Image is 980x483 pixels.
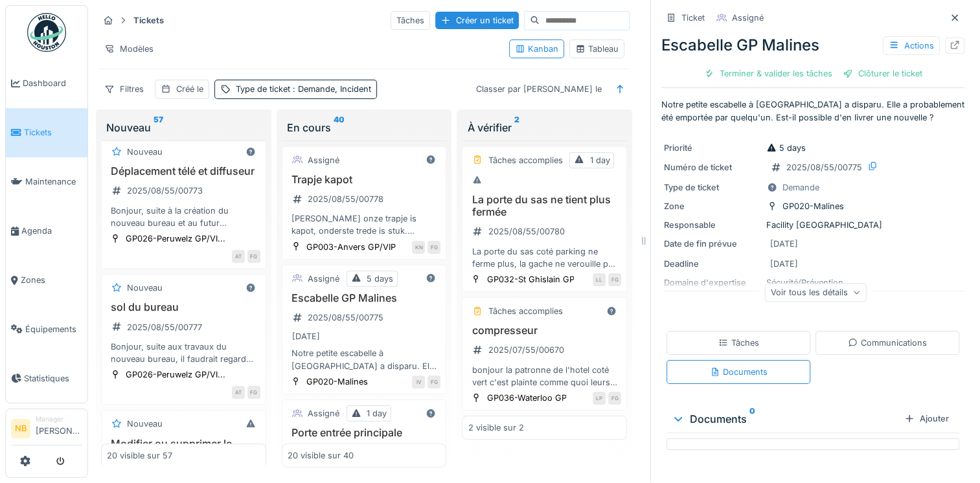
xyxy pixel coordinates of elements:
[749,411,755,427] sup: 0
[107,301,260,313] h3: sol du bureau
[514,120,519,135] sup: 2
[107,205,260,229] div: Bonjour, suite à la création du nouveau bureau et au futur déplacement de la cabine fumoir, il fa...
[770,238,798,250] div: [DATE]
[247,250,260,263] div: FG
[126,232,225,245] div: GP026-Peruwelz GP/VI...
[672,411,899,427] div: Documents
[127,146,163,158] div: Nouveau
[589,154,610,166] div: 1 day
[24,372,82,385] span: Statistiques
[24,126,82,139] span: Tickets
[288,427,441,439] h3: Porte entrée principale
[334,120,345,135] sup: 40
[107,165,260,177] h3: Déplacement télé et diffuseur
[664,238,761,250] div: Date de fin prévue
[664,219,962,231] div: Facility [GEOGRAPHIC_DATA]
[608,392,621,405] div: FG
[127,321,202,333] div: 2025/08/55/00777
[6,354,87,403] a: Statistiques
[6,207,87,256] a: Agenda
[488,344,564,356] div: 2025/07/55/00670
[488,154,562,166] div: Tâches accomplies
[681,12,705,24] div: Ticket
[21,274,82,286] span: Zones
[107,438,260,475] h3: Modifier ou supprimer le dédecteur de mouvement cave Grâce-Hollogne
[236,83,371,95] div: Type de ticket
[883,36,940,55] div: Actions
[308,193,383,205] div: 2025/08/55/00778
[718,337,759,349] div: Tâches
[838,65,928,82] div: Clôturer le ticket
[664,142,761,154] div: Priorité
[6,108,87,157] a: Tickets
[468,324,621,337] h3: compresseur
[664,181,761,194] div: Type de ticket
[699,65,838,82] div: Terminer & valider les tâches
[782,181,819,194] div: Demande
[308,154,339,166] div: Assigné
[468,245,621,270] div: La porte du sas coté parking ne ferme plus, la gache ne verouille pas la porte
[308,311,383,324] div: 2025/08/55/00775
[575,43,619,55] div: Tableau
[27,13,66,52] img: Badge_color-CXgf-gQk.svg
[11,414,82,445] a: NB Manager[PERSON_NAME]
[732,12,764,24] div: Assigné
[287,120,442,135] div: En cours
[127,282,163,294] div: Nouveau
[488,225,564,238] div: 2025/08/55/00780
[770,258,798,270] div: [DATE]
[6,157,87,207] a: Maintenance
[292,330,320,343] div: [DATE]
[782,200,844,212] div: GP020-Malines
[486,273,574,286] div: GP032-St Ghislain GP
[6,304,87,354] a: Équipements
[106,120,261,135] div: Nouveau
[288,212,441,237] div: [PERSON_NAME] onze trapje is kapot, onderste trede is stuk. Mogen wij a.u.b. een nieuwe trapje he...
[488,305,562,317] div: Tâches accomplies
[127,418,163,430] div: Nouveau
[608,273,621,286] div: FG
[468,421,523,434] div: 2 visible sur 2
[664,258,761,270] div: Deadline
[412,241,425,254] div: KN
[6,256,87,305] a: Zones
[21,225,82,237] span: Agenda
[435,12,519,29] div: Créer un ticket
[848,337,927,349] div: Communications
[786,161,862,174] div: 2025/08/55/00775
[247,386,260,399] div: FG
[232,250,245,263] div: AT
[467,120,622,135] div: À vérifier
[308,407,339,420] div: Assigné
[664,161,761,174] div: Numéro de ticket
[288,174,441,186] h3: Trapje kapot
[468,194,621,218] h3: La porte du sas ne tient plus fermée
[176,83,203,95] div: Créé le
[661,34,964,57] div: Escabelle GP Malines
[308,273,339,285] div: Assigné
[288,449,354,462] div: 20 visible sur 40
[468,364,621,388] div: bonjour la patronne de l'hotel coté vert c'est plainte comme quoi leurs clients ne trouvent pas l...
[25,323,82,335] span: Équipements
[36,414,82,442] li: [PERSON_NAME]
[25,175,82,188] span: Maintenance
[154,120,163,135] sup: 57
[36,414,82,424] div: Manager
[593,273,606,286] div: LL
[427,376,440,388] div: FG
[766,142,806,154] div: 5 days
[232,386,245,399] div: AT
[593,392,606,405] div: LP
[127,185,203,197] div: 2025/08/55/00773
[288,292,441,304] h3: Escabelle GP Malines
[427,241,440,254] div: FG
[288,347,441,372] div: Notre petite escabelle à [GEOGRAPHIC_DATA] a disparu. Elle a probablement été emportée par quelqu...
[107,341,260,365] div: Bonjour, suite aux travaux du nouveau bureau, il faudrait regarder ce qui pourrait être fait au n...
[765,283,867,302] div: Voir tous les détails
[470,80,608,98] div: Classer par [PERSON_NAME] le
[515,43,558,55] div: Kanban
[664,219,761,231] div: Responsable
[412,376,425,388] div: IV
[367,273,393,285] div: 5 days
[710,366,768,378] div: Documents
